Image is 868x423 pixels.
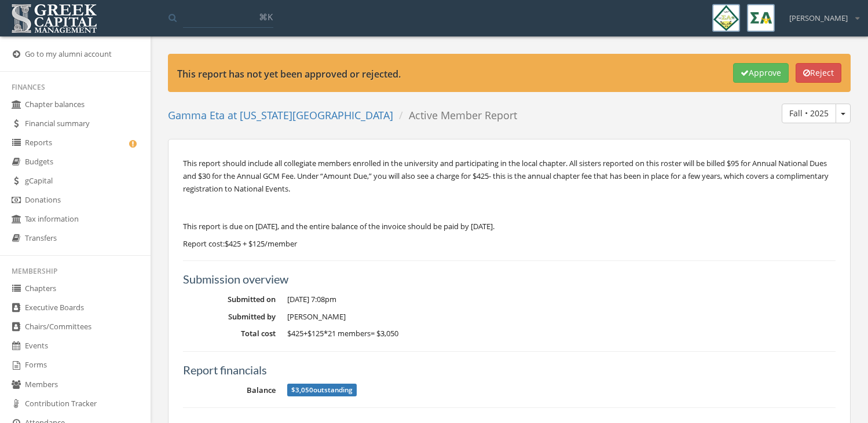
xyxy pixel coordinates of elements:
[393,108,517,123] li: Active Member Report
[183,328,276,339] dt: Total cost
[789,13,848,24] span: [PERSON_NAME]
[287,328,303,339] span: $425
[376,328,398,339] span: $3,050
[287,311,346,322] span: [PERSON_NAME]
[307,328,324,339] span: $125
[287,384,357,396] span: outstanding
[183,363,836,376] h5: Report financials
[836,104,851,123] button: Fall • 2025
[183,311,276,322] dt: Submitted by
[177,68,401,80] strong: This report has not yet been approved or rejected.
[183,220,836,233] p: This report is due on [DATE], and the entire balance of the invoice should be paid by [DATE].
[259,11,273,23] span: ⌘K
[183,157,836,195] p: This report should include all collegiate members enrolled in the university and participating in...
[183,294,276,305] dt: Submitted on
[371,328,375,339] span: =
[782,104,836,123] button: Fall • 2025
[782,4,859,24] div: [PERSON_NAME]
[287,328,398,339] span: +
[291,385,313,395] span: $3,050
[287,294,336,304] span: [DATE] 7:08pm
[183,385,276,396] dt: Balance
[796,63,841,83] button: Reject
[328,328,371,339] span: 21 members
[168,108,393,122] a: Gamma Eta at [US_STATE][GEOGRAPHIC_DATA]
[183,273,836,285] h5: Submission overview
[733,63,789,83] button: Approve
[183,238,297,249] span: Report cost: $425 + $125/member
